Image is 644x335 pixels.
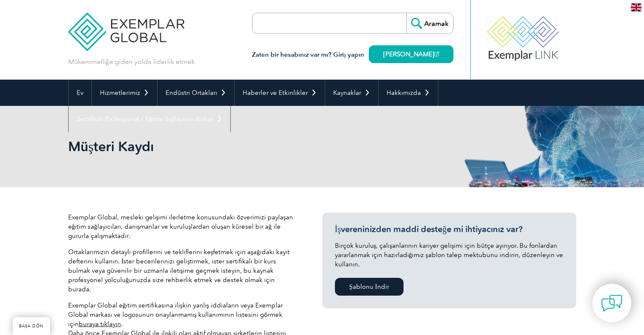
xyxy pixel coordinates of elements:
[335,224,522,234] font: İşvereninizden maddi desteğe mi ihtiyacınız var?
[68,248,290,293] font: Ortaklarımızın detaylı profillerini ve tekliflerini keşfetmek için aşağıdaki kayıt defterini kull...
[243,89,308,97] font: Haberler ve Etkinlikler
[19,324,44,329] font: BAŞA DÖN
[121,320,123,328] font: .
[235,80,325,106] a: Haberler ve Etkinlikler
[333,89,361,97] font: Kaynaklar
[601,293,622,314] img: contact-chat.png
[369,45,453,63] a: [PERSON_NAME]
[92,80,157,106] a: Hizmetlerimiz
[406,13,453,33] input: Aramak
[387,89,421,97] font: Hakkımızda
[68,213,293,240] font: Exemplar Global, mesleki gelişimi ilerletme konusundaki özverimizi paylaşan eğitim sağlayıcıları,...
[68,138,154,155] font: Müşteri Kaydı
[69,80,91,106] a: Ev
[68,302,283,328] font: Exemplar Global eğitim sertifikasına ilişkin yanlış iddiaların veya Exemplar Global markası ve lo...
[335,242,563,268] font: Birçok kuruluş, çalışanlarının kariyer gelişimi için bütçe ayırıyor. Bu fonlardan yararlanmak içi...
[100,89,140,97] font: Hizmetlerimiz
[77,115,213,123] font: Sertifikalı Profesyonel / Eğitim Sağlayıcısı Bulun
[77,89,83,97] font: Ev
[383,50,434,58] font: [PERSON_NAME]
[631,3,641,11] img: en
[79,320,121,328] a: buraya tıklayın
[13,317,50,335] a: BAŞA DÖN
[166,89,217,97] font: Endüstri Ortakları
[158,80,234,106] a: Endüstri Ortakları
[434,52,439,56] img: open_square.png
[252,51,365,58] font: Zaten bir hesabınız var mı? Giriş yapın
[335,278,404,296] a: Şablonu İndir
[349,283,389,291] font: Şablonu İndir
[69,106,230,132] a: Sertifikalı Profesyonel / Eğitim Sağlayıcısı Bulun
[68,58,195,66] font: Mükemmelliğe giden yolda liderlik etmek
[325,80,378,106] a: Kaynaklar
[379,80,438,106] a: Hakkımızda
